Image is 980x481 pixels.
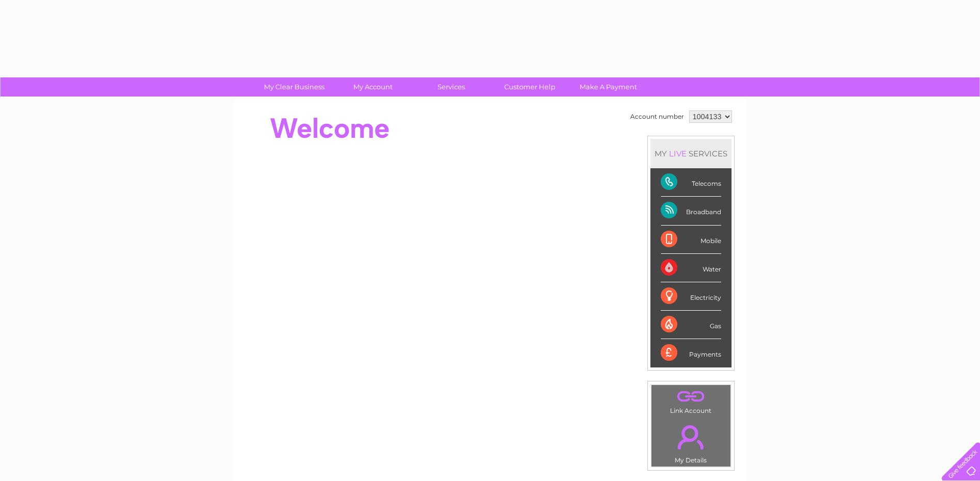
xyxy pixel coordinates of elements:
[650,139,732,168] div: MY SERVICES
[566,77,651,97] a: Make A Payment
[487,77,572,97] a: Customer Help
[661,197,721,225] div: Broadband
[628,108,687,125] td: Account number
[661,226,721,254] div: Mobile
[651,416,731,467] td: My Details
[667,149,689,158] div: LIVE
[651,384,731,417] td: Link Account
[661,254,721,282] div: Water
[330,77,415,97] a: My Account
[252,77,337,97] a: My Clear Business
[661,282,721,311] div: Electricity
[409,77,494,97] a: Services
[661,311,721,339] div: Gas
[661,339,721,367] div: Payments
[661,168,721,197] div: Telecoms
[654,388,728,406] a: .
[654,419,728,455] a: .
